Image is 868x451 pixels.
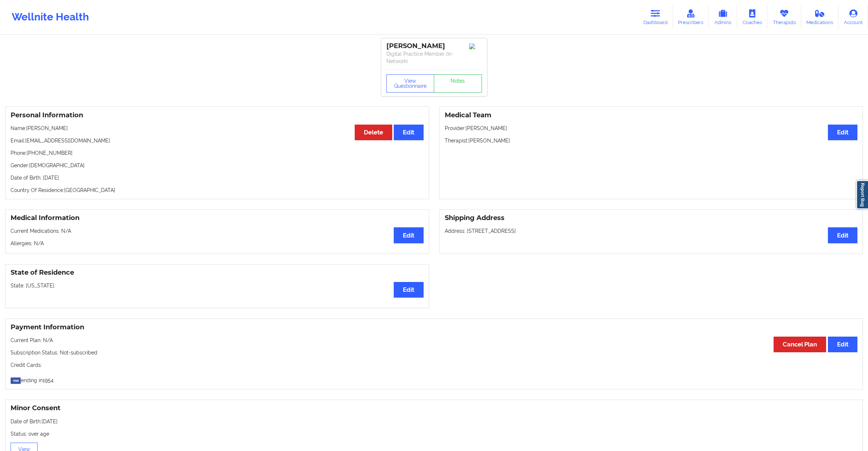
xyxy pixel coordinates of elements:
h3: Personal Information [11,111,424,119]
a: Prescribers [673,5,709,29]
button: Cancel Plan [774,337,826,352]
a: Coaches [737,5,767,29]
p: Date of Birth: [DATE] [11,418,857,425]
p: Current Medications: N/A [11,227,424,235]
p: Digital Practice Member (In-Network) [386,50,482,65]
h3: Minor Consent [11,404,857,412]
a: Medications [801,5,839,29]
h3: Medical Team [445,111,858,119]
h3: Medical Information [11,214,424,222]
p: Phone: [PHONE_NUMBER] [11,149,424,157]
button: Edit [394,125,423,140]
button: View Questionnaire [386,74,435,93]
a: Dashboard [638,5,673,29]
p: Subscription Status: Not-subscribed [11,349,857,356]
h3: Shipping Address [445,214,858,222]
h3: State of Residence [11,268,424,277]
p: Date of Birth: [DATE] [11,174,424,181]
button: Edit [828,227,857,243]
a: Admins [709,5,737,29]
button: Edit [394,282,423,298]
button: Delete [355,125,392,140]
p: State: [US_STATE] [11,282,424,289]
p: Status: over age [11,430,857,438]
button: Edit [394,227,423,243]
p: Credit Cards: [11,361,857,369]
p: Therapist: [PERSON_NAME] [445,137,858,144]
p: Email: [EMAIL_ADDRESS][DOMAIN_NAME] [11,137,424,144]
a: Account [838,5,868,29]
a: Report Bug [856,180,868,209]
p: ending in 1954 [11,374,857,384]
p: Allergies: N/A [11,240,424,247]
button: Edit [828,337,857,352]
p: Address: [STREET_ADDRESS] [445,227,858,235]
h3: Payment Information [11,323,857,332]
div: [PERSON_NAME] [386,42,482,50]
img: Image%2Fplaceholer-image.png [469,43,482,49]
p: Name: [PERSON_NAME] [11,125,424,132]
button: Edit [828,125,857,140]
p: Current Plan: N/A [11,337,857,344]
p: Gender: [DEMOGRAPHIC_DATA] [11,162,424,169]
a: Therapists [767,5,801,29]
p: Country Of Residence: [GEOGRAPHIC_DATA] [11,187,424,194]
a: Notes [434,74,482,93]
p: Provider: [PERSON_NAME] [445,125,858,132]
